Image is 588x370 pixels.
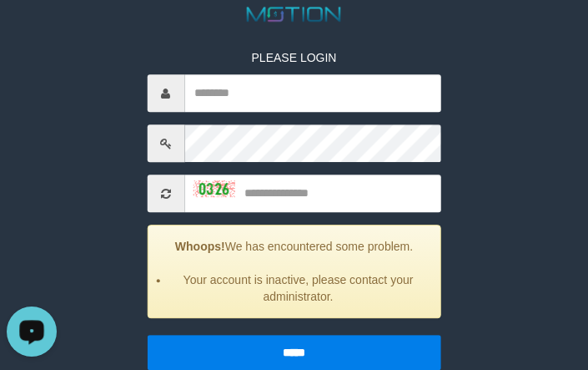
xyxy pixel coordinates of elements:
[175,240,225,253] strong: Whoops!
[168,271,428,305] li: Your account is inactive, please contact your administrator.
[147,49,441,66] p: PLEASE LOGIN
[193,180,234,197] img: captcha
[243,4,345,24] img: MOTION_logo.png
[7,7,57,57] button: Open LiveChat chat widget
[147,225,441,318] div: We has encountered some problem.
